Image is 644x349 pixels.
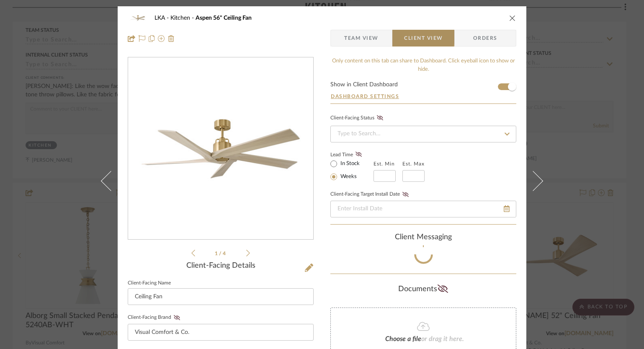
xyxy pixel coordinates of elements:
[344,30,379,47] span: Team View
[128,261,314,271] div: Client-Facing Details
[330,191,411,197] label: Client-Facing Target Install Date
[168,35,175,42] img: Remove from project
[215,251,219,256] span: 1
[128,315,183,321] label: Client-Facing Brand
[128,281,171,285] label: Client-Facing Name
[330,151,374,158] label: Lead Time
[128,10,148,26] img: 815eadb0-5110-41bc-b910-be6c20cfc8da_48x40.jpg
[374,161,395,167] label: Est. Min
[128,288,314,305] input: Enter Client-Facing Item Name
[128,58,313,240] div: 0
[171,315,183,321] button: Client-Facing Brand
[330,158,374,182] mat-radio-group: Select item type
[385,336,421,342] span: Choose a file
[330,201,516,217] input: Enter Install Date
[464,30,507,47] span: Orders
[155,15,170,21] span: LKA
[330,114,386,122] div: Client-Facing Status
[404,30,443,47] span: Client View
[509,14,516,22] button: close
[130,58,312,240] img: 815eadb0-5110-41bc-b910-be6c20cfc8da_436x436.jpg
[330,93,399,100] button: Dashboard Settings
[330,126,516,142] input: Type to Search…
[196,15,252,21] span: Aspen 56" Ceiling Fan
[128,324,314,341] input: Enter Client-Facing Brand
[400,191,411,197] button: Client-Facing Target Install Date
[219,251,223,256] span: /
[339,173,357,181] label: Weeks
[223,251,227,256] span: 4
[330,57,516,73] div: Only content on this tab can share to Dashboard. Click eyeball icon to show or hide.
[170,15,196,21] span: Kitchen
[330,233,516,242] div: client Messaging
[339,160,360,168] label: In Stock
[353,150,364,159] button: Lead Time
[330,282,516,296] div: Documents
[402,161,425,167] label: Est. Max
[421,336,464,342] span: or drag it here.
